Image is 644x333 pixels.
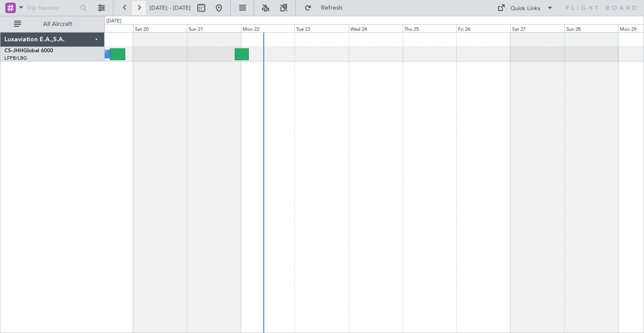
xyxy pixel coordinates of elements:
div: Fri 26 [456,24,510,32]
span: CS-JHH [4,48,23,54]
span: [DATE] - [DATE] [149,4,191,12]
div: [DATE] [106,18,121,25]
div: Fri 19 [79,24,133,32]
div: Sun 21 [187,24,241,32]
div: Quick Links [510,4,540,13]
span: All Aircraft [23,21,93,27]
div: Tue 23 [295,24,349,32]
a: LFPB/LBG [4,55,27,62]
div: Thu 25 [403,24,457,32]
button: Quick Links [493,1,558,15]
a: CS-JHHGlobal 6000 [4,48,53,54]
div: Sat 27 [510,24,564,32]
div: Sun 28 [564,24,619,32]
span: Refresh [313,5,350,11]
div: Sat 20 [133,24,187,32]
div: Mon 22 [241,24,295,32]
button: Refresh [300,1,353,15]
div: Wed 24 [349,24,403,32]
input: Trip Number [27,1,77,14]
button: All Aircraft [10,17,95,31]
